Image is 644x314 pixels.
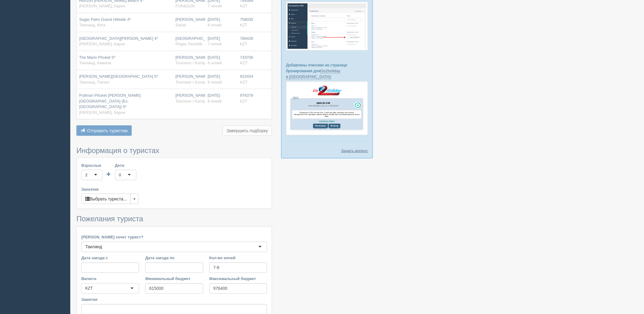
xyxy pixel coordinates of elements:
span: 976379 [240,93,253,98]
div: 2 [85,172,87,178]
label: Дети [115,163,136,168]
div: [DATE] [208,93,235,104]
span: 8 ночей [208,23,222,27]
span: Pullman Phuket [PERSON_NAME][GEOGRAPHIC_DATA] (Ex. [GEOGRAPHIC_DATA]) 5* [79,93,141,109]
span: KZT [240,80,248,84]
span: 733706 [240,55,253,60]
span: 7 ночей [208,42,222,46]
label: Взрослые [81,163,103,168]
span: Пожелания туриста [76,215,143,223]
span: Pegas Touristik [175,42,202,46]
label: Минимальный бюджет [145,276,203,282]
img: go2holiday-proposal-for-travel-agency.png [286,81,368,135]
label: Кол-во ночей [209,255,267,261]
span: Таиланд, Ката [79,23,105,27]
div: [DATE] [208,36,235,47]
img: %D0%BF%D0%BE%D0%B4%D0%B1%D0%BE%D1%80%D0%BA%D0%B8-%D0%B3%D1%80%D1%83%D0%BF%D0%BF%D0%B0-%D1%81%D1%8... [286,2,368,50]
div: [DATE] [208,55,235,66]
label: Дата заезда с [81,255,139,261]
span: Таиланд, Патонг [79,80,110,84]
span: Отправить туристам [87,128,128,133]
a: Задать вопрос [341,148,368,154]
span: Sanat [175,23,186,27]
a: Go2holiday в [GEOGRAPHIC_DATA] [286,69,340,79]
span: Tourvisor / Kompas (KZ) [175,61,218,65]
div: KZT [85,286,93,292]
div: [PERSON_NAME] [175,74,203,85]
label: Заказчик [81,186,267,192]
input: 7-10 или 7,10,14 [209,263,267,273]
span: [PERSON_NAME], Карон [79,42,125,46]
span: [PERSON_NAME][GEOGRAPHIC_DATA] 5* [79,74,158,79]
div: 0 [119,172,121,178]
div: Таиланд [85,244,102,250]
span: 8 ночей [208,61,222,65]
div: [PERSON_NAME] [175,17,203,28]
div: [PERSON_NAME] [175,55,203,66]
h3: Информация о туристах [76,147,272,155]
span: KZT [240,23,248,27]
span: Tourvisor / Kompas (KZ) [175,80,218,84]
label: Заметки [81,297,267,303]
span: Sugar Palm Grand Hillside 4* [79,17,131,22]
span: 922454 [240,74,253,79]
span: 786428 [240,36,253,41]
div: [DATE] [208,17,235,28]
p: Добавлены плюсики на странице бронирования для : [286,62,368,80]
span: KZT [240,42,248,46]
label: Валюта [81,276,139,282]
span: The Marin Phuket 5* [79,55,116,60]
span: [PERSON_NAME], Карон [79,110,125,115]
label: Максимальный бюджет [209,276,267,282]
span: 8 ночей [208,80,222,84]
div: [PERSON_NAME] [175,93,203,104]
button: Выбрать туриста... [81,194,131,204]
span: FUN&SUN [175,4,195,8]
span: KZT [240,99,248,103]
span: 7 ночей [208,4,222,8]
div: [GEOGRAPHIC_DATA] [175,36,203,47]
span: Таиланд, Камала [79,61,111,65]
span: Tourvisor / Kompas (KZ) [175,99,218,103]
span: [GEOGRAPHIC_DATA][PERSON_NAME] 4* [79,36,158,41]
label: Дата заезда по [145,255,203,261]
div: [DATE] [208,74,235,85]
span: 8 ночей [208,99,222,103]
span: 758030 [240,17,253,22]
label: [PERSON_NAME] хочет турист? [81,234,267,240]
span: KZT [240,61,248,65]
button: Отправить туристам [76,125,132,136]
span: [PERSON_NAME], Карон [79,4,125,8]
span: KZT [240,4,248,8]
button: Завершить подборку [223,125,272,136]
